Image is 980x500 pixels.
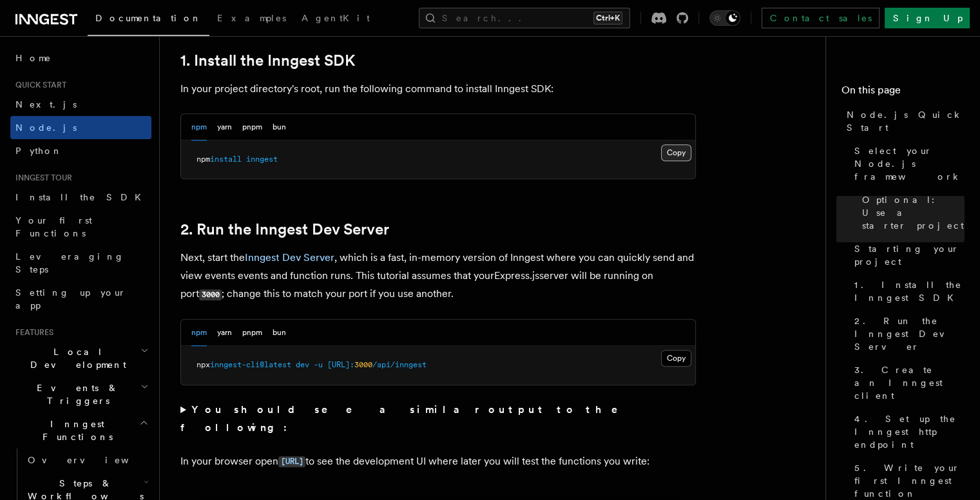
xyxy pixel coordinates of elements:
[273,114,286,140] button: bun
[278,455,305,467] a: [URL]
[210,360,291,369] span: inngest-cli@latest
[180,220,389,238] a: 2. Run the Inngest Dev Server
[10,245,151,281] a: Leveraging Steps
[10,173,72,183] span: Inngest tour
[88,4,209,36] a: Documentation
[10,46,151,70] a: Home
[10,412,151,448] button: Inngest Functions
[10,381,140,407] span: Events & Triggers
[15,287,126,311] span: Setting up your app
[180,249,696,303] p: Next, start the , which is a fast, in-memory version of Inngest where you can quickly send and vi...
[372,360,427,369] span: /api/inngest
[10,80,66,90] span: Quick start
[217,320,232,346] button: yarn
[10,327,53,338] span: Features
[197,360,210,369] span: npx
[15,146,62,156] span: Python
[327,360,354,369] span: [URL]:
[10,139,151,162] a: Python
[10,418,139,443] span: Inngest Functions
[242,320,262,346] button: pnpm
[278,456,305,467] code: [URL]
[209,4,294,35] a: Examples
[854,144,965,183] span: Select your Node.js framework
[841,103,965,139] a: Node.js Quick Start
[709,10,740,26] button: Toggle dark mode
[10,340,151,376] button: Local Development
[296,360,309,369] span: dev
[217,114,232,140] button: yarn
[854,461,965,500] span: 5. Write your first Inngest function
[862,193,965,232] span: Optional: Use a starter project
[849,358,965,407] a: 3. Create an Inngest client
[854,314,965,353] span: 2. Run the Inngest Dev Server
[210,155,242,164] span: install
[849,309,965,358] a: 2. Run the Inngest Dev Server
[15,52,52,64] span: Home
[314,360,323,369] span: -u
[246,155,278,164] span: inngest
[885,8,970,28] a: Sign Up
[180,452,696,471] p: In your browser open to see the development UI where later you will test the functions you write:
[10,376,151,412] button: Events & Triggers
[419,8,630,28] button: Search...Ctrl+K
[849,139,965,188] a: Select your Node.js framework
[180,52,355,70] a: 1. Install the Inngest SDK
[95,13,202,23] span: Documentation
[762,8,879,28] a: Contact sales
[854,278,965,304] span: 1. Install the Inngest SDK
[15,99,77,110] span: Next.js
[245,251,334,264] a: Inngest Dev Server
[10,209,151,245] a: Your first Functions
[593,12,622,24] kbd: Ctrl+K
[354,360,372,369] span: 3000
[10,281,151,317] a: Setting up your app
[15,251,124,274] span: Leveraging Steps
[854,242,965,268] span: Starting your project
[23,448,151,472] a: Overview
[10,116,151,139] a: Node.js
[10,345,140,371] span: Local Development
[217,13,286,23] span: Examples
[180,401,696,437] summary: You should see a similar output to the following:
[294,4,378,35] a: AgentKit
[10,186,151,209] a: Install the SDK
[661,350,691,367] button: Copy
[199,289,222,300] code: 3000
[847,108,965,134] span: Node.js Quick Start
[242,114,262,140] button: pnpm
[197,155,210,164] span: npm
[854,363,965,402] span: 3. Create an Inngest client
[180,80,696,98] p: In your project directory's root, run the following command to install Inngest SDK:
[849,237,965,273] a: Starting your project
[849,407,965,456] a: 4. Set up the Inngest http endpoint
[661,144,691,161] button: Copy
[15,215,92,238] span: Your first Functions
[854,412,965,451] span: 4. Set up the Inngest http endpoint
[191,114,207,140] button: npm
[302,13,370,23] span: AgentKit
[273,320,286,346] button: bun
[15,122,77,133] span: Node.js
[28,455,160,465] span: Overview
[841,82,965,103] h4: On this page
[10,93,151,116] a: Next.js
[15,192,149,202] span: Install the SDK
[857,188,965,237] a: Optional: Use a starter project
[191,320,207,346] button: npm
[180,403,636,434] strong: You should see a similar output to the following:
[849,273,965,309] a: 1. Install the Inngest SDK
